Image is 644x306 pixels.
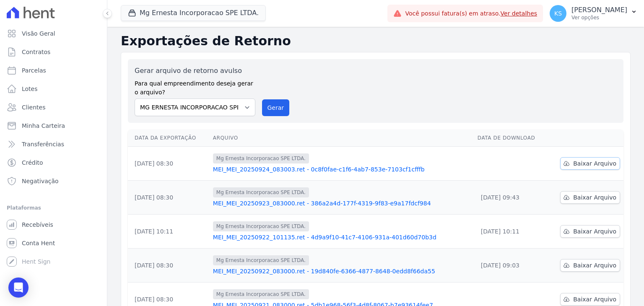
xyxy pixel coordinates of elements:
[3,25,104,42] a: Visão Geral
[128,181,210,215] td: [DATE] 08:30
[213,233,471,241] a: MEI_MEI_20250922_101135.ret - 4d9a9f10-41c7-4106-931a-401d60d70b3d
[135,66,255,76] label: Gerar arquivo de retorno avulso
[571,6,627,14] p: [PERSON_NAME]
[213,221,309,231] span: Mg Ernesta Incorporacao SPE LTDA.
[262,99,290,116] button: Gerar
[22,103,45,112] span: Clientes
[213,165,471,174] a: MEI_MEI_20250924_083003.ret - 0c8f0fae-c1f6-4ab7-853e-7103cf1cfffb
[22,48,50,56] span: Contratos
[474,181,548,215] td: [DATE] 09:43
[474,215,548,249] td: [DATE] 10:11
[22,85,38,93] span: Lotes
[573,261,616,270] span: Baixar Arquivo
[474,249,548,283] td: [DATE] 09:03
[3,216,104,233] a: Recebíveis
[22,220,53,229] span: Recebíveis
[22,140,64,148] span: Transferências
[560,157,620,170] a: Baixar Arquivo
[3,117,104,134] a: Minha Carteira
[213,289,309,299] span: Mg Ernesta Incorporacao SPE LTDA.
[560,259,620,272] a: Baixar Arquivo
[213,267,471,275] a: MEI_MEI_20250922_083000.ret - 19d840fe-6366-4877-8648-0edd8f66da55
[560,225,620,238] a: Baixar Arquivo
[128,249,210,283] td: [DATE] 08:30
[405,9,537,18] span: Você possui fatura(s) em atraso.
[128,130,210,147] th: Data da Exportação
[3,62,104,79] a: Parcelas
[3,154,104,171] a: Crédito
[128,215,210,249] td: [DATE] 10:11
[573,193,616,202] span: Baixar Arquivo
[22,122,65,130] span: Minha Carteira
[501,10,538,17] a: Ver detalhes
[213,187,309,197] span: Mg Ernesta Incorporacao SPE LTDA.
[22,66,46,75] span: Parcelas
[213,199,471,207] a: MEI_MEI_20250923_083000.ret - 386a2a4d-177f-4319-9f83-e9a17fdcf984
[3,173,104,189] a: Negativação
[213,255,309,265] span: Mg Ernesta Incorporacao SPE LTDA.
[560,293,620,306] a: Baixar Arquivo
[543,2,644,25] button: KS [PERSON_NAME] Ver opções
[573,295,616,303] span: Baixar Arquivo
[22,29,55,38] span: Visão Geral
[3,44,104,60] a: Contratos
[573,227,616,236] span: Baixar Arquivo
[213,153,309,163] span: Mg Ernesta Incorporacao SPE LTDA.
[3,80,104,97] a: Lotes
[560,191,620,204] a: Baixar Arquivo
[3,235,104,252] a: Conta Hent
[571,14,627,21] p: Ver opções
[554,10,562,16] span: KS
[573,159,616,168] span: Baixar Arquivo
[8,277,29,298] div: Open Intercom Messenger
[22,239,55,247] span: Conta Hent
[22,177,59,185] span: Negativação
[135,76,255,97] label: Para qual empreendimento deseja gerar o arquivo?
[128,147,210,181] td: [DATE] 08:30
[3,99,104,116] a: Clientes
[474,130,548,147] th: Data de Download
[210,130,474,147] th: Arquivo
[22,158,43,167] span: Crédito
[121,5,266,21] button: Mg Ernesta Incorporacao SPE LTDA.
[121,34,631,49] h2: Exportações de Retorno
[3,136,104,153] a: Transferências
[7,203,100,213] div: Plataformas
